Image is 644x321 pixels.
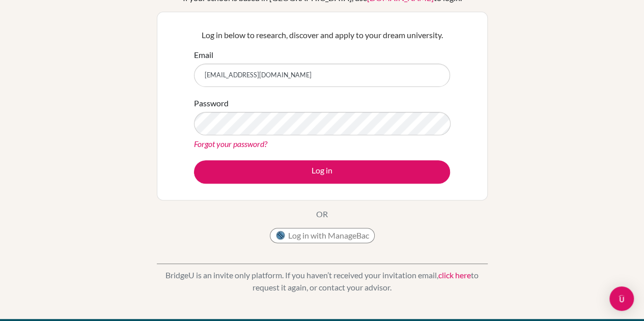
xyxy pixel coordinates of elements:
[157,269,488,294] p: BridgeU is an invite only platform. If you haven’t received your invitation email, to request it ...
[194,97,229,109] label: Password
[270,228,375,243] button: Log in with ManageBac
[438,270,471,280] a: click here
[609,286,634,311] div: Open Intercom Messenger
[194,29,450,41] p: Log in below to research, discover and apply to your dream university.
[194,160,450,184] button: Log in
[316,208,328,220] p: OR
[194,139,267,149] a: Forgot your password?
[194,49,213,61] label: Email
